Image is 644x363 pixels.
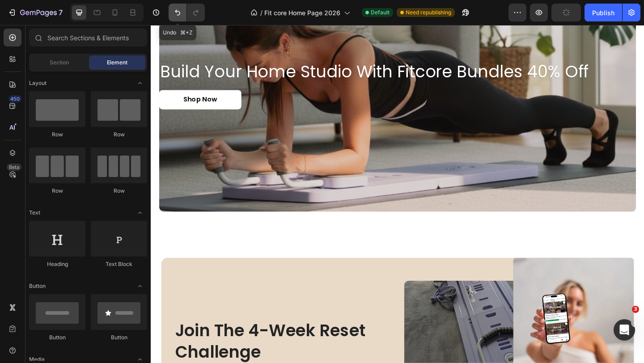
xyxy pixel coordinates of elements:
[151,25,644,363] iframe: Design area
[29,131,85,139] div: Row
[133,206,147,220] span: Toggle open
[59,7,63,18] p: 7
[29,79,47,87] span: Layout
[406,8,451,17] span: Need republishing
[614,319,635,341] iframe: Intercom live chat
[91,260,147,268] div: Text Block
[7,164,21,171] div: Beta
[91,187,147,195] div: Row
[169,4,205,21] div: Undo/Redo
[107,59,127,67] span: Element
[371,8,390,17] span: Default
[29,260,85,268] div: Heading
[8,95,21,102] div: 450
[133,76,147,90] span: Toggle open
[29,187,85,195] div: Row
[29,282,46,290] span: Button
[592,8,614,17] div: Publish
[264,8,340,17] span: Fit core Home Page 2026
[4,4,67,21] button: 7
[29,29,147,46] input: Search Sections & Elements
[50,59,69,67] span: Section
[35,76,72,86] p: Shop Now
[9,40,528,61] h2: build your home studio with fitcore bundles 40% off
[91,333,147,342] div: Button
[29,333,85,342] div: Button
[91,131,147,139] div: Row
[29,209,40,217] span: Text
[632,306,639,313] span: 3
[260,8,263,17] span: /
[9,71,98,92] a: Shop Now
[585,4,622,21] button: Publish
[133,279,147,293] span: Toggle open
